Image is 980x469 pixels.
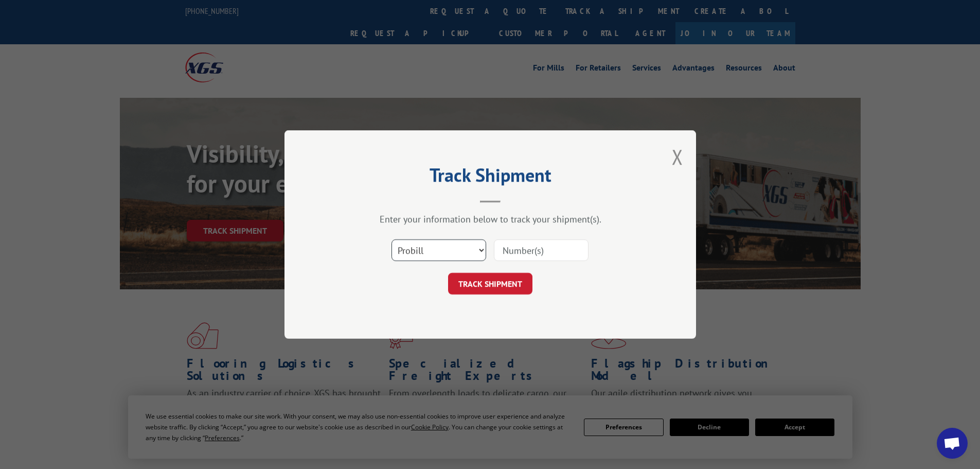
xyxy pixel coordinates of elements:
[336,168,645,187] h2: Track Shipment
[937,428,968,459] div: Open chat
[448,273,532,294] button: TRACK SHIPMENT
[494,239,589,261] input: Number(s)
[336,213,645,225] div: Enter your information below to track your shipment(s).
[672,143,683,170] button: Close modal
